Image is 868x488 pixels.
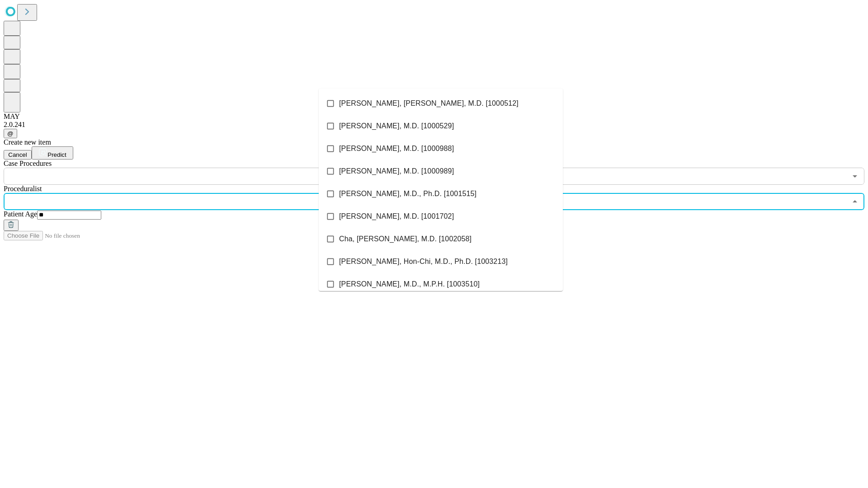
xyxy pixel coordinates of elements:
[47,151,66,158] span: Predict
[7,130,14,137] span: @
[4,185,42,192] span: Proceduralist
[4,121,864,129] div: 2.0.241
[849,195,861,208] button: Close
[339,121,454,131] span: [PERSON_NAME], M.D. [1000529]
[339,279,480,290] span: [PERSON_NAME], M.D., M.P.H. [1003510]
[32,146,73,160] button: Predict
[4,113,864,121] div: MAY
[8,151,27,158] span: Cancel
[339,211,454,222] span: [PERSON_NAME], M.D. [1001702]
[849,170,861,183] button: Open
[339,166,454,177] span: [PERSON_NAME], M.D. [1000989]
[4,138,51,146] span: Create new item
[339,143,454,154] span: [PERSON_NAME], M.D. [1000988]
[339,98,519,109] span: [PERSON_NAME], [PERSON_NAME], M.D. [1000512]
[339,188,476,199] span: [PERSON_NAME], M.D., Ph.D. [1001515]
[4,210,37,218] span: Patient Age
[4,129,17,138] button: @
[4,160,52,167] span: Scheduled Procedure
[339,256,508,267] span: [PERSON_NAME], Hon-Chi, M.D., Ph.D. [1003213]
[339,234,472,244] span: Cha, [PERSON_NAME], M.D. [1002058]
[4,150,32,160] button: Cancel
